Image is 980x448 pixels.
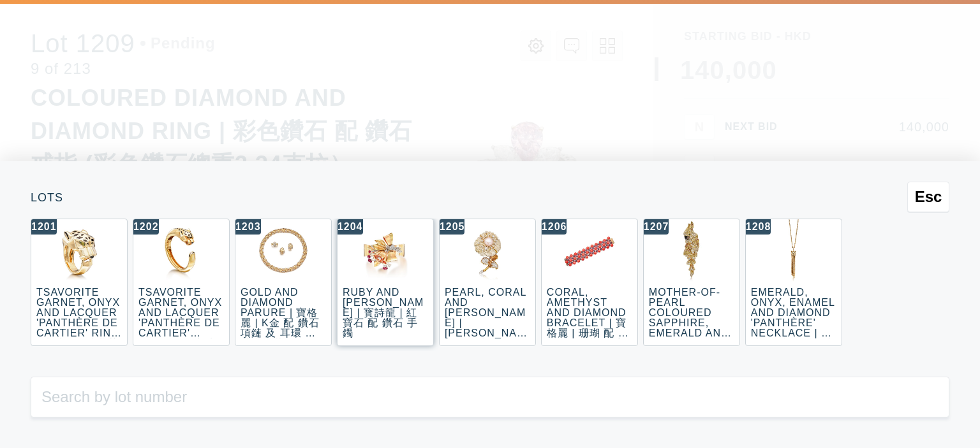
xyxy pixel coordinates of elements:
[746,219,771,235] div: 1208
[751,287,835,389] div: EMERALD, ONYX, ENAMEL AND DIAMOND 'PANTHÈRE' NECKLACE | 卡地亞 | 祖母綠, 縞瑪瑙 配 琺瑯彩 及 鑽石 'PANTHÈRE' 項鏈
[235,219,261,235] div: 1203
[338,219,363,235] div: 1204
[133,219,159,235] div: 1202
[440,219,465,235] div: 1205
[31,377,949,417] input: Search by lot number
[31,219,57,235] div: 1201
[907,182,949,212] button: Esc
[241,287,320,349] div: GOLD AND DIAMOND PARURE | 寶格麗 | K金 配 鑽石 項鏈 及 耳環 及 戒指套裝
[138,287,222,389] div: TSAVORITE GARNET, ONYX AND LACQUER 'PANTHÈRE DE CARTIER' BANGLE | 卡地亞 | 沙弗萊石 配 縞瑪瑙 及 彩漆 'PANTHÈRE...
[547,287,629,359] div: CORAL, AMETHYST AND DIAMOND BRACELET | 寶格麗 | 珊瑚 配 紫水晶 及 鑽石 手鏈
[36,287,121,389] div: TSAVORITE GARNET, ONYX AND LACQUER 'PANTHÈRE DE CARTIER' RING | 卡地亞 | 沙弗萊石 配 縞瑪瑙 及 彩漆 'PANTHÈRE D...
[343,287,424,338] div: RUBY AND [PERSON_NAME] | 寳詩龍 | 紅寶石 配 鑽石 手鐲
[445,287,527,359] div: PEARL, CORAL AND [PERSON_NAME] | [PERSON_NAME] | 珍珠 配 珊瑚 及 鑽石 胸針
[644,219,669,235] div: 1207
[542,219,567,235] div: 1206
[915,188,942,206] span: Esc
[31,192,949,203] div: Lots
